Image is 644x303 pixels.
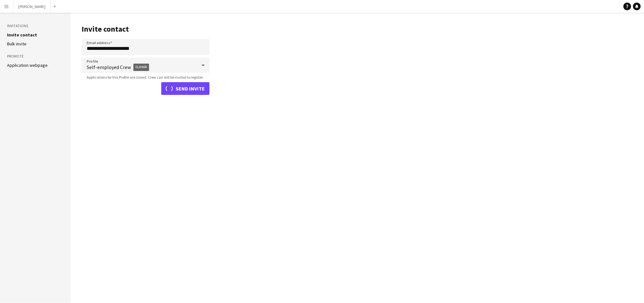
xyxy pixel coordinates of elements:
h3: Invitations [7,23,63,29]
button: Send invite [161,82,210,95]
h1: Invite contact [82,24,210,34]
span: Self-employed Crew [87,60,197,75]
span: Closed [133,64,149,71]
a: Application webpage [7,62,48,68]
button: [PERSON_NAME] [13,0,51,13]
h3: Promote [7,53,63,59]
span: Applications for this Profile are closed. Crew can still be invited to register. [82,75,209,80]
a: Invite contact [7,32,37,38]
a: Bulk invite [7,41,27,47]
